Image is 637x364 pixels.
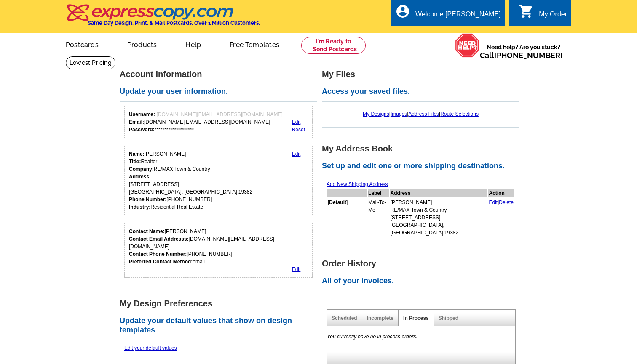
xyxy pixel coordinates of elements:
[488,189,514,197] th: Action
[129,251,187,257] strong: Contact Phone Number:
[129,236,189,242] strong: Contact Email Addresss:
[66,10,260,26] a: Same Day Design, Print, & Mail Postcards. Over 1 Million Customers.
[415,11,500,22] div: Welcome [PERSON_NAME]
[52,34,112,54] a: Postcards
[395,4,410,19] i: account_circle
[292,266,301,272] a: Edit
[124,106,313,138] div: Your login information.
[494,51,563,60] a: [PHONE_NUMBER]
[124,345,177,351] a: Edit your default values
[368,198,389,237] td: Mail-To-Me
[322,87,524,96] h2: Access your saved files.
[499,199,514,205] a: Delete
[129,204,150,210] strong: Industry:
[519,9,567,20] a: shopping_cart My Order
[480,43,567,60] span: Need help? Are you stuck?
[327,198,367,237] td: [ ]
[129,259,193,265] strong: Preferred Contact Method:
[363,111,389,117] a: My Designs
[488,198,514,237] td: |
[129,174,151,180] strong: Address:
[329,199,346,205] b: Default
[391,111,407,117] a: Images
[439,315,458,321] a: Shipped
[480,51,563,60] span: Call
[129,119,144,125] strong: Email:
[129,228,308,266] div: [PERSON_NAME] [DOMAIN_NAME][EMAIL_ADDRESS][DOMAIN_NAME] [PHONE_NUMBER] email
[124,146,313,215] div: Your personal details.
[120,70,322,79] h1: Account Information
[403,315,429,321] a: In Process
[88,20,260,26] h4: Same Day Design, Print, & Mail Postcards. Over 1 Million Customers.
[292,119,301,125] a: Edit
[129,127,155,133] strong: Password:
[322,70,524,79] h1: My Files
[322,144,524,153] h1: My Address Book
[292,127,305,133] a: Reset
[120,299,322,308] h1: My Design Preferences
[129,197,166,202] strong: Phone Number:
[129,159,141,165] strong: Title:
[368,189,389,197] th: Label
[332,315,357,321] a: Scheduled
[519,4,534,19] i: shopping_cart
[120,316,322,335] h2: Update your default values that show on design templates
[129,166,154,172] strong: Company:
[129,151,145,157] strong: Name:
[367,315,393,321] a: Incomplete
[216,34,293,54] a: Free Templates
[322,162,524,171] h2: Set up and edit one or more shipping destinations.
[440,111,479,117] a: Route Selections
[129,228,165,234] strong: Contact Name:
[390,189,488,197] th: Address
[327,106,515,122] div: | | |
[292,151,301,157] a: Edit
[489,199,498,205] a: Edit
[322,276,524,286] h2: All of your invoices.
[120,87,322,96] h2: Update your user information.
[455,33,480,58] img: help
[539,11,567,22] div: My Order
[129,112,155,117] strong: Username:
[124,223,313,278] div: Who should we contact regarding order issues?
[172,34,214,54] a: Help
[390,198,488,237] td: [PERSON_NAME] RE/MAX Town & Country [STREET_ADDRESS] [GEOGRAPHIC_DATA], [GEOGRAPHIC_DATA] 19382
[129,150,252,211] div: [PERSON_NAME] Realtor RE/MAX Town & Country [STREET_ADDRESS] [GEOGRAPHIC_DATA], [GEOGRAPHIC_DATA]...
[327,334,418,340] em: You currently have no in process orders.
[327,181,388,187] a: Add New Shipping Address
[114,34,171,54] a: Products
[322,259,524,268] h1: Order History
[408,111,439,117] a: Address Files
[156,112,282,117] span: [DOMAIN_NAME][EMAIL_ADDRESS][DOMAIN_NAME]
